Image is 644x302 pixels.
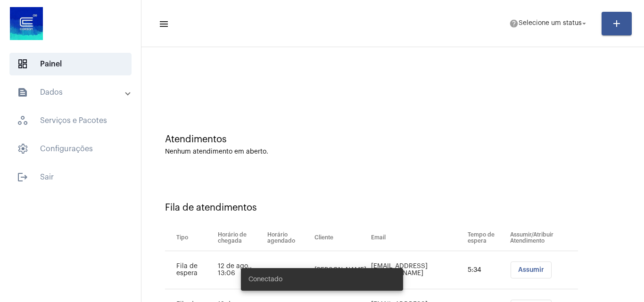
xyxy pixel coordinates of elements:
td: - [265,251,312,289]
img: d4669ae0-8c07-2337-4f67-34b0df7f5ae4.jpeg [8,5,45,42]
td: [EMAIL_ADDRESS][DOMAIN_NAME] [369,251,465,289]
div: Nenhum atendimento em aberto. [165,148,620,155]
td: Fila de espera [165,251,215,289]
th: Cliente [312,225,369,251]
mat-icon: add [611,18,622,29]
td: [PERSON_NAME] [312,251,369,289]
th: Email [369,225,465,251]
th: Tipo [165,225,215,251]
mat-expansion-panel-header: sidenav iconDados [6,81,141,104]
mat-chip-list: selection [510,261,578,278]
mat-icon: help [509,19,519,28]
span: sidenav icon [17,143,28,155]
button: Selecione um status [504,14,594,33]
span: Assumir [518,267,544,273]
div: Fila de atendimentos [165,203,620,213]
span: Painel [9,53,132,75]
div: Atendimentos [165,134,620,145]
span: Conectado [248,275,282,284]
th: Tempo de espera [465,225,508,251]
th: Horário agendado [265,225,312,251]
mat-icon: sidenav icon [17,171,28,183]
span: sidenav icon [17,115,28,126]
span: Sair [9,166,132,188]
td: 5:34 [465,251,508,289]
mat-icon: arrow_drop_down [580,19,588,28]
span: Serviços e Pacotes [9,109,132,132]
th: Assumir/Atribuir Atendimento [508,225,578,251]
mat-icon: sidenav icon [158,18,168,30]
span: Selecione um status [519,20,582,27]
th: Horário de chegada [215,225,264,251]
td: 12 de ago., 13:06 [215,251,264,289]
span: sidenav icon [17,58,28,70]
mat-panel-title: Dados [17,87,126,98]
button: Assumir [511,261,552,278]
mat-icon: sidenav icon [17,87,28,98]
span: Configurações [9,138,132,160]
